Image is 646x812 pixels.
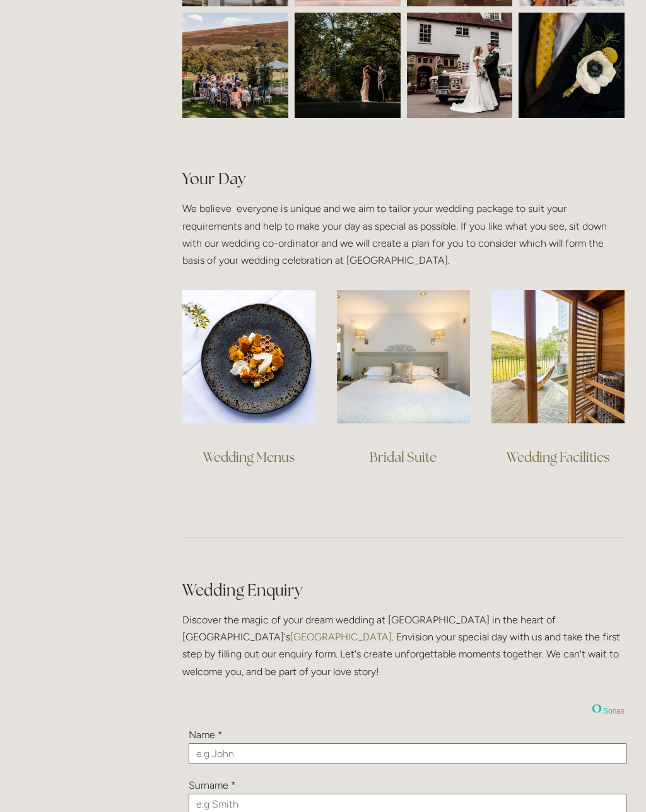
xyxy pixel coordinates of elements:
label: Name * [189,729,223,741]
h2: Wedding Enquiry [182,579,625,601]
a: Wedding Facilities [507,449,609,466]
p: We believe everyone is unique and we aim to tailor your wedding package to suit your requirements... [182,200,625,269]
img: Arrive to your Wedding in style, to our beautiful Arts &amp; Crafts building, in the heart of the... [380,13,539,119]
a: [GEOGRAPHIC_DATA] [290,631,392,643]
img: High Gastronomy Dessert Dish - Losehill House Hotel & Spa [182,290,315,423]
a: Wedding Menus [203,449,295,466]
label: Surname * [189,779,236,791]
span: Sonas [603,707,625,715]
img: Sonas Logo [592,703,602,714]
h2: Your Day [182,146,625,190]
img: Celebrate your wedding, along a leafy lane, to Losehill House, in the stunning Peak District Nati... [268,13,427,119]
img: Image of one of the hotel rooms at Losehill House Hotel & Spa [337,290,470,423]
img: Deck of one of the rooms at Losehill Hotel and Spa. [491,290,625,423]
p: Discover the magic of your dream wedding at [GEOGRAPHIC_DATA] in the heart of [GEOGRAPHIC_DATA]'s... [182,611,625,680]
a: Bridal Suite [370,449,437,466]
input: e.g John [189,743,627,764]
img: A sunny exclusive-use wedding, with a stunning Peak District backdrop [156,13,315,119]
